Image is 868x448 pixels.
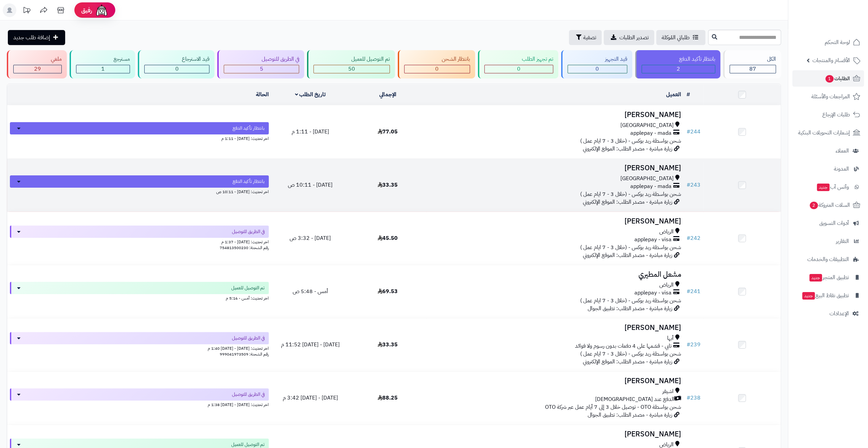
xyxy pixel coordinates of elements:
[822,16,862,30] img: logo-2.png
[583,358,672,366] span: زيارة مباشرة - مصدر الطلب: الموقع الإلكتروني
[10,238,269,245] div: اخر تحديث: [DATE] - 1:37 م
[545,403,681,411] span: شحن بواسطة OTO - توصيل خلال 3 إلى 7 أيام عمل عبر شركة OTO
[620,175,674,183] span: [GEOGRAPHIC_DATA]
[378,128,398,136] span: 77.05
[517,65,520,73] span: 0
[792,88,864,105] a: المراجعات والأسئلة
[829,309,849,318] span: الإعدادات
[290,234,331,242] span: [DATE] - 3:32 ص
[807,255,849,264] span: التطبيقات والخدمات
[224,65,299,73] div: 5
[667,334,674,342] span: أبها
[429,217,681,225] h3: [PERSON_NAME]
[476,50,560,78] a: تم تجهيز الطلب 0
[812,56,850,65] span: الأقسام والمنتجات
[295,90,326,99] a: تاريخ الطلب
[588,304,672,313] span: زيارة مباشرة - مصدر الطلب: تطبيق الجوال
[256,90,269,99] a: الحالة
[580,350,681,358] span: شحن بواسطة ريد بوكس - (خلال 3 - 7 ايام عمل )
[429,111,681,119] h3: [PERSON_NAME]
[220,245,269,251] span: رقم الشحنة: 754813500230
[825,75,834,83] span: 1
[792,251,864,268] a: التطبيقات والخدمات
[404,55,470,63] div: بانتظار الشحن
[233,178,265,185] span: بانتظار تأكيد الدفع
[175,65,179,73] span: 0
[619,33,649,42] span: تصدير الطلبات
[810,202,818,209] span: 2
[822,110,850,119] span: طلبات الإرجاع
[232,391,265,398] span: في الطريق للتوصيل
[583,251,672,259] span: زيارة مباشرة - مصدر الطلب: الموقع الإلكتروني
[429,430,681,438] h3: [PERSON_NAME]
[10,401,269,408] div: اخر تحديث: [DATE] - [DATE] 1:38 م
[792,197,864,213] a: السلات المتروكة2
[730,55,776,63] div: الكل
[10,188,269,195] div: اخر تحديث: [DATE] - 10:11 ص
[687,341,701,349] a: #239
[292,128,329,136] span: [DATE] - 1:11 م
[8,30,65,45] a: إضافة طلب جديد
[659,281,674,289] span: الرياض
[145,65,209,73] div: 0
[687,128,701,136] a: #244
[687,234,701,242] a: #242
[677,65,680,73] span: 2
[580,137,681,145] span: شحن بواسطة ريد بوكس - (خلال 3 - 7 ايام عمل )
[662,388,674,395] span: اشيقر
[642,55,715,63] div: بانتظار تأكيد الدفع
[224,55,299,63] div: في الطريق للتوصيل
[580,243,681,251] span: شحن بواسطة ريد بوكس - (خلال 3 - 7 ايام عمل )
[662,33,690,42] span: طلباتي المُوكلة
[792,70,864,87] a: الطلبات1
[604,30,654,45] a: تصدير الطلبات
[687,181,690,189] span: #
[834,164,849,174] span: المدونة
[232,335,265,342] span: في الطريق للتوصيل
[811,92,850,101] span: المراجعات والأسئلة
[792,269,864,286] a: تطبيق المتجرجديد
[348,65,355,73] span: 50
[809,274,822,281] span: جديد
[568,65,627,73] div: 0
[809,200,850,210] span: السلات المتروكة
[642,65,715,73] div: 2
[792,34,864,50] a: لوحة التحكم
[76,55,130,63] div: مسترجع
[687,234,690,242] span: #
[666,90,681,99] a: العميل
[429,324,681,332] h3: [PERSON_NAME]
[378,234,398,242] span: 45.50
[687,287,690,295] span: #
[595,65,599,73] span: 0
[233,125,265,132] span: بانتظار تأكيد الدفع
[429,271,681,278] h3: مشعل المطيري
[816,182,849,192] span: وآتس آب
[792,161,864,177] a: المدونة
[687,394,701,402] a: #238
[220,351,269,357] span: رقم الشحنة: 999041973509
[825,38,850,47] span: لوحة التحكم
[5,50,68,78] a: ملغي 29
[281,341,340,349] span: [DATE] - [DATE] 11:52 م
[231,285,265,291] span: تم التوصيل للعميل
[825,74,850,83] span: الطلبات
[801,291,849,300] span: تطبيق نقاط البيع
[18,3,35,19] a: تحديثات المنصة
[687,287,701,295] a: #241
[378,181,398,189] span: 33.35
[819,218,849,228] span: أدوات التسويق
[435,65,439,73] span: 0
[81,6,92,14] span: رفيق
[583,145,672,153] span: زيارة مباشرة - مصدر الطلب: الموقع الإلكتروني
[378,341,398,349] span: 33.35
[802,292,815,300] span: جديد
[687,90,690,99] a: #
[687,341,690,349] span: #
[144,55,209,63] div: قيد الاسترجاع
[687,128,690,136] span: #
[792,143,864,159] a: العملاء
[14,65,61,73] div: 29
[10,344,269,351] div: اخر تحديث: [DATE] - [DATE] 1:40 م
[722,50,782,78] a: الكل87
